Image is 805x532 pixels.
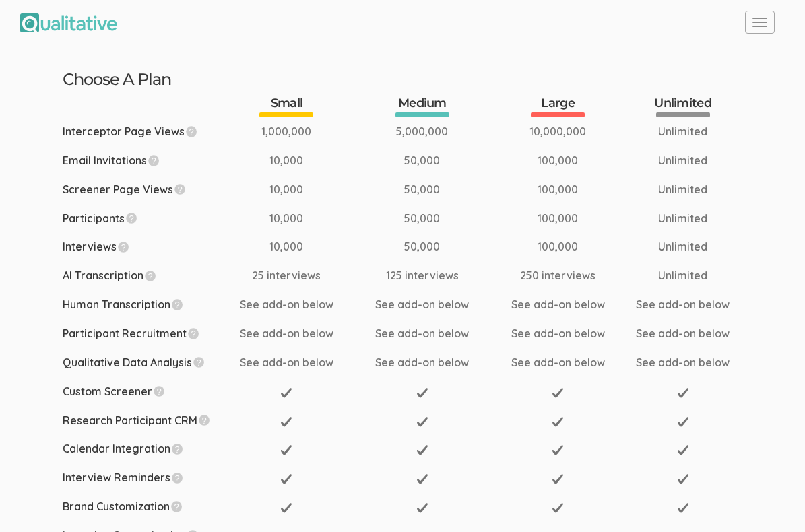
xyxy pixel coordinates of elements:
[63,434,229,463] td: Calendar Integration
[20,13,117,32] img: Qualitative
[63,71,743,88] h3: Choose A Plan
[281,444,292,455] img: check.16x16.gray.svg
[552,444,563,455] img: check.16x16.gray.svg
[148,154,160,166] img: question.svg
[281,387,292,398] img: check.16x16.gray.svg
[229,146,364,175] td: 10,000
[636,95,730,117] th: Unlimited
[500,232,635,261] td: 100,000
[199,414,210,426] img: question.svg
[636,348,730,377] td: See add-on below
[364,348,500,377] td: See add-on below
[500,175,635,204] td: 100,000
[364,319,500,348] td: See add-on below
[174,183,186,195] img: question.svg
[63,261,229,290] td: AI Transcription
[281,416,292,427] img: check.16x16.gray.svg
[552,416,563,427] img: check.16x16.gray.svg
[281,502,292,513] img: check.16x16.gray.svg
[63,117,229,146] td: Interceptor Page Views
[678,387,688,398] img: check.16x16.gray.svg
[229,232,364,261] td: 10,000
[636,204,730,233] td: Unlimited
[500,290,635,319] td: See add-on below
[552,473,563,484] img: check.16x16.gray.svg
[63,290,229,319] td: Human Transcription
[186,125,197,137] img: question.svg
[364,95,500,117] th: Medium
[636,146,730,175] td: Unlimited
[364,117,500,146] td: 5,000,000
[364,175,500,204] td: 50,000
[63,319,229,348] td: Participant Recruitment
[500,204,635,233] td: 100,000
[229,261,364,290] td: 25 interviews
[678,416,688,427] img: check.16x16.gray.svg
[417,416,428,427] img: check.16x16.gray.svg
[63,146,229,175] td: Email Invitations
[63,232,229,261] td: Interviews
[63,492,229,521] td: Brand Customization
[417,473,428,484] img: check.16x16.gray.svg
[636,232,730,261] td: Unlimited
[636,319,730,348] td: See add-on below
[636,261,730,290] td: Unlimited
[552,502,563,513] img: check.16x16.gray.svg
[63,377,229,406] td: Custom Screener
[364,204,500,233] td: 50,000
[63,204,229,233] td: Participants
[63,406,229,435] td: Research Participant CRM
[229,319,364,348] td: See add-on below
[500,95,635,117] th: Large
[500,348,635,377] td: See add-on below
[63,348,229,377] td: Qualitative Data Analysis
[281,473,292,484] img: check.16x16.gray.svg
[63,463,229,492] td: Interview Reminders
[229,348,364,377] td: See add-on below
[552,387,563,398] img: check.16x16.gray.svg
[364,146,500,175] td: 50,000
[229,95,364,117] th: Small
[126,212,137,224] img: question.svg
[145,270,156,281] img: question.svg
[154,385,165,397] img: question.svg
[417,502,428,513] img: check.16x16.gray.svg
[229,117,364,146] td: 1,000,000
[364,232,500,261] td: 50,000
[118,241,129,253] img: question.svg
[63,175,229,204] td: Screener Page Views
[636,290,730,319] td: See add-on below
[678,444,688,455] img: check.16x16.gray.svg
[172,298,183,310] img: question.svg
[417,444,428,455] img: check.16x16.gray.svg
[188,327,199,339] img: question.svg
[417,387,428,398] img: check.16x16.gray.svg
[193,356,205,368] img: question.svg
[364,290,500,319] td: See add-on below
[172,472,183,484] img: question.svg
[678,502,688,513] img: check.16x16.gray.svg
[500,261,635,290] td: 250 interviews
[678,473,688,484] img: check.16x16.gray.svg
[229,204,364,233] td: 10,000
[636,117,730,146] td: Unlimited
[500,146,635,175] td: 100,000
[229,175,364,204] td: 10,000
[636,175,730,204] td: Unlimited
[171,500,183,512] img: question.svg
[500,319,635,348] td: See add-on below
[364,261,500,290] td: 125 interviews
[172,443,183,455] img: question.svg
[500,117,635,146] td: 10,000,000
[229,290,364,319] td: See add-on below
